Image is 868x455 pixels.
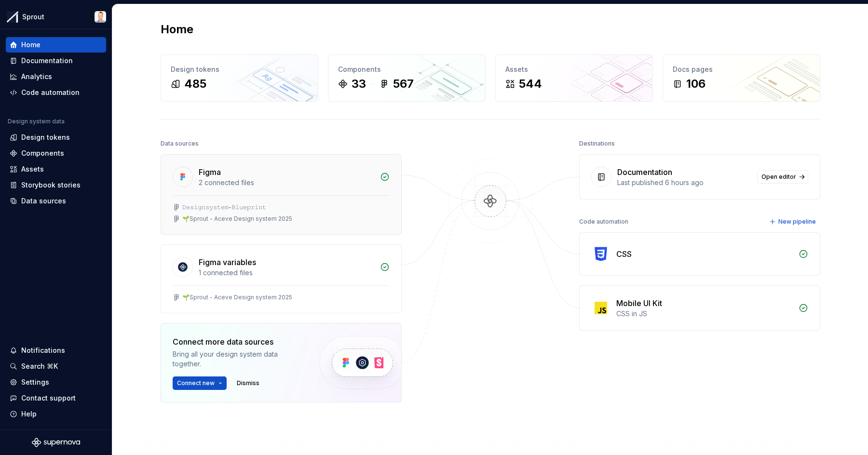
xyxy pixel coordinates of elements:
div: 485 [184,76,206,92]
a: Documentation [6,53,106,68]
a: Home [6,37,106,53]
div: CSS in JS [616,309,793,319]
a: Storybook stories [6,177,106,193]
a: Figma variables1 connected files🌱Sprout - Aceve Design system 2025 [161,244,402,313]
img: Eddie Persson [95,11,106,23]
a: Assets544 [495,54,653,102]
div: Analytics [21,72,52,81]
a: Assets [6,161,106,177]
a: Design tokens [6,130,106,145]
div: Components [21,148,64,158]
a: Open editor [757,170,808,184]
button: Search ⌘K [6,359,106,374]
div: Figma variables [199,256,256,268]
button: Notifications [6,343,106,358]
div: Design system data [8,118,65,125]
span: Open editor [761,173,796,181]
a: Code automation [6,85,106,100]
div: Settings [21,377,49,387]
div: Search ⌘K [21,361,58,371]
div: Documentation [617,166,672,178]
a: Analytics [6,69,106,84]
div: 33 [352,76,366,92]
button: Help [6,406,106,422]
button: Connect new [173,376,227,390]
div: Connect more data sources [173,336,303,348]
div: Design tokens [171,65,308,74]
h2: Home [161,22,193,37]
div: CSS [616,248,632,260]
a: Components33567 [328,54,486,102]
div: Figma [199,166,221,178]
a: Settings [6,375,106,390]
a: Data sources [6,193,106,209]
div: 544 [519,76,542,92]
div: Assets [505,65,643,74]
a: Design tokens485 [161,54,318,102]
span: New pipeline [778,218,816,226]
div: Storybook stories [21,180,81,190]
div: Data sources [161,137,199,150]
div: Assets [21,164,44,174]
div: Bring all your design system data together. [173,349,303,369]
div: Help [21,409,37,419]
div: Documentation [21,56,73,66]
div: Destinations [579,137,615,150]
div: Docs pages [673,65,810,74]
span: Connect new [177,379,215,387]
span: Dismiss [237,379,259,387]
div: 1 connected files [199,268,374,278]
div: Home [21,40,41,50]
div: Components [338,65,475,74]
div: Contact support [21,393,76,403]
div: Last published 6 hours ago [617,178,751,187]
div: Code automation [21,88,80,97]
div: 𝙳𝚎𝚜𝚒𝚐𝚗𝚜𝚢𝚜𝚝𝚎𝚖-𝙱𝚕𝚞𝚎𝚙𝚛𝚒𝚗𝚝 [182,203,266,211]
div: Data sources [21,196,66,206]
div: 2 connected files [199,178,374,187]
div: Sprout [22,12,44,22]
div: Mobile UI Kit [616,297,662,309]
svg: Supernova Logo [32,438,80,447]
button: Contact support [6,390,106,406]
div: Design tokens [21,133,70,142]
div: 🌱Sprout - Aceve Design system 2025 [182,294,292,301]
div: 🌱Sprout - Aceve Design system 2025 [182,215,292,223]
div: Code automation [579,215,628,228]
img: b6c2a6ff-03c2-4811-897b-2ef07e5e0e51.png [7,11,18,23]
button: New pipeline [766,215,820,228]
a: Components [6,146,106,161]
a: Figma2 connected files𝙳𝚎𝚜𝚒𝚐𝚗𝚜𝚢𝚜𝚝𝚎𝚖-𝙱𝚕𝚞𝚎𝚙𝚛𝚒𝚗𝚝🌱Sprout - Aceve Design system 2025 [161,154,402,235]
div: 106 [686,76,705,92]
a: Docs pages106 [663,54,820,102]
div: Notifications [21,346,65,355]
button: SproutEddie Persson [2,6,110,27]
button: Dismiss [232,376,264,390]
div: 567 [393,76,414,92]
